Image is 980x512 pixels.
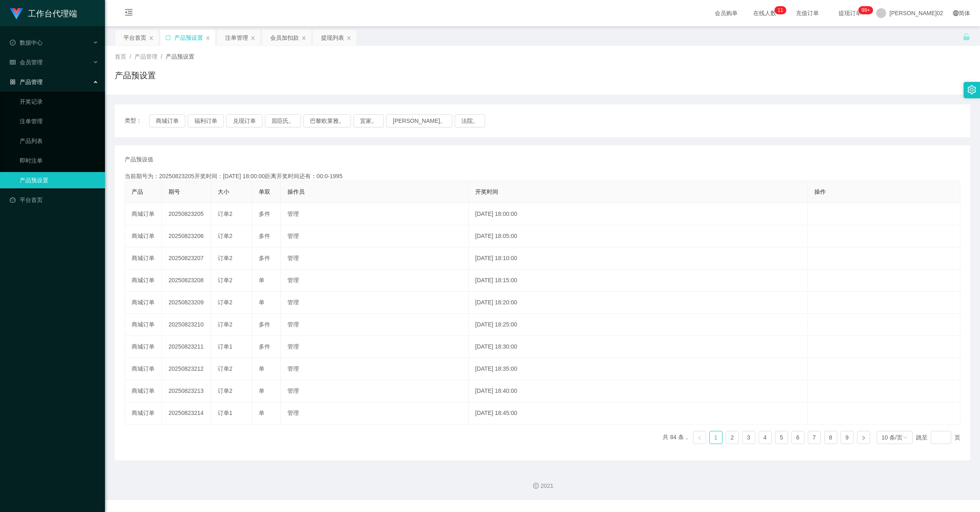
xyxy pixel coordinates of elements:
[125,270,162,292] td: 商城订单
[125,358,162,380] td: 商城订单
[780,6,783,14] p: 1
[259,299,264,306] span: 单
[162,225,211,247] td: 20250823206
[218,233,232,239] span: 订单2
[218,387,232,394] span: 订单2
[743,431,755,444] a: 3
[125,172,960,181] div: 当前期号为：20250823205开奖时间：[DATE] 18:00:00距离开奖时间还有：00:0-1995
[281,203,469,225] td: 管理
[967,85,976,94] i: 图标： 设置
[10,79,16,85] i: 图标： AppStore-O
[218,321,232,328] span: 订单2
[386,114,452,127] button: [PERSON_NAME]。
[281,247,469,270] td: 管理
[125,114,149,127] span: 类型：
[825,431,837,444] a: 8
[839,10,861,16] font: 提现订单
[20,59,43,66] font: 会员管理
[162,247,211,270] td: 20250823207
[321,30,344,45] div: 提现列表
[174,30,203,45] div: 产品预设置
[540,483,553,489] font: 2021
[125,336,162,358] td: 商城订单
[963,33,970,41] i: 图标： 解锁
[218,255,232,261] span: 订单2
[469,402,808,424] td: [DATE] 18:45:00
[882,431,903,444] div: 10 条/页
[742,431,755,444] li: 3
[663,431,689,444] li: 共 84 条，
[125,155,153,164] span: 产品预设值
[775,6,786,14] sup: 11
[281,402,469,424] td: 管理
[218,188,229,195] span: 大小
[469,292,808,314] td: [DATE] 18:20:00
[218,410,232,416] span: 订单1
[709,431,722,444] li: 1
[259,255,270,261] span: 多件
[125,292,162,314] td: 商城订单
[130,53,131,60] span: /
[808,431,821,444] li: 7
[169,188,180,195] span: 期号
[115,69,156,82] h1: 产品预设置
[20,133,98,149] a: 产品列表
[259,233,270,239] span: 多件
[259,343,270,350] span: 多件
[469,203,808,225] td: [DATE] 18:00:00
[20,39,43,46] font: 数据中心
[218,211,232,217] span: 订单2
[162,336,211,358] td: 20250823211
[125,247,162,270] td: 商城订单
[149,36,154,41] i: 图标： 关闭
[162,380,211,402] td: 20250823213
[125,314,162,336] td: 商城订单
[134,53,157,60] span: 产品管理
[710,431,722,444] a: 1
[218,277,232,283] span: 订单2
[903,435,908,441] i: 图标： 向下
[10,59,16,65] i: 图标： table
[265,114,301,127] button: 屈臣氏。
[353,114,384,127] button: 宜家。
[20,172,98,188] a: 产品预设置
[259,277,264,283] span: 单
[693,431,706,444] li: 上一页
[281,225,469,247] td: 管理
[775,431,788,444] li: 5
[469,358,808,380] td: [DATE] 18:35:00
[20,113,98,129] a: 注单管理
[225,30,248,45] div: 注单管理
[149,114,185,127] button: 商城订单
[796,10,819,16] font: 充值订单
[162,270,211,292] td: 20250823208
[857,431,870,444] li: 下一页
[162,402,211,424] td: 20250823214
[281,314,469,336] td: 管理
[162,358,211,380] td: 20250823212
[281,358,469,380] td: 管理
[953,10,959,16] i: 图标： global
[20,93,98,110] a: 开奖记录
[858,6,873,14] sup: 940
[726,431,739,444] li: 2
[123,30,146,45] div: 平台首页
[475,188,498,195] span: 开奖时间
[469,270,808,292] td: [DATE] 18:15:00
[861,435,866,440] i: 图标： 右
[165,35,171,41] i: 图标: sync
[959,10,970,16] font: 简体
[281,336,469,358] td: 管理
[259,321,270,328] span: 多件
[188,114,224,127] button: 福利订单
[270,30,299,45] div: 会员加扣款
[792,431,804,444] a: 6
[469,380,808,402] td: [DATE] 18:40:00
[218,365,232,372] span: 订单2
[10,10,77,16] a: 工作台代理端
[259,211,270,217] span: 多件
[20,79,43,85] font: 产品管理
[469,336,808,358] td: [DATE] 18:30:00
[469,314,808,336] td: [DATE] 18:25:00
